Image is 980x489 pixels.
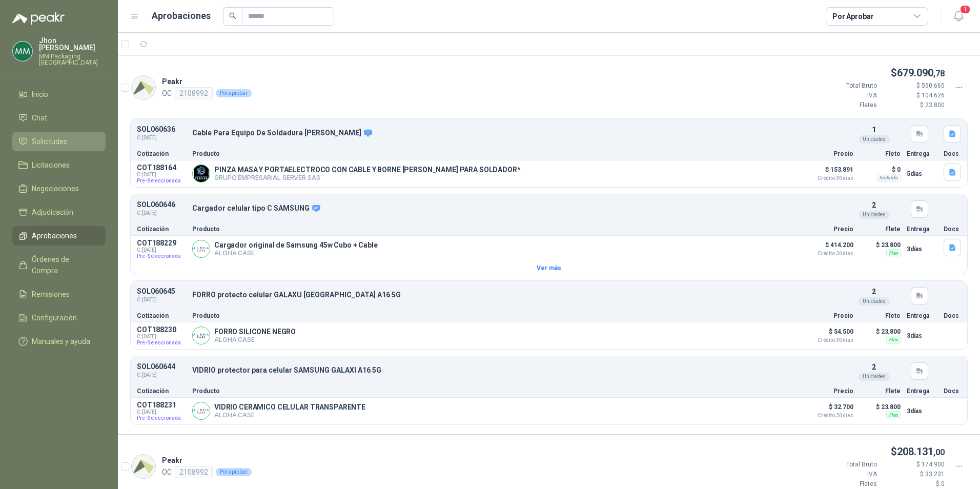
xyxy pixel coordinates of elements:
p: Cargador celular tipo C SAMSUNG [192,204,321,213]
span: 679.090 [897,67,945,79]
p: ALOHA CASE [214,411,365,419]
span: Pre-Seleccionada [137,340,186,346]
p: GRUPO EMPRESARIAL SERVER SAS [214,174,521,181]
span: Chat [32,112,47,124]
p: FORRO protecto celular GALAXU [GEOGRAPHIC_DATA] A16 5G [192,291,401,299]
span: C: [DATE] [137,334,186,340]
div: Flex [886,249,901,257]
img: Company Logo [193,240,210,257]
p: 1 [872,124,876,135]
p: Precio [802,151,853,157]
button: Ver más [131,262,967,274]
a: Solicitudes [12,132,106,151]
p: Fletes [815,100,877,110]
span: C: [DATE] [137,409,186,415]
p: MM Packaging [GEOGRAPHIC_DATA] [39,53,106,66]
p: $ 23.800 [883,100,945,110]
span: Configuración [32,312,77,323]
p: Entrega [907,226,937,232]
p: $ 54.500 [802,325,853,343]
a: Aprobaciones [12,226,106,246]
span: 208.131 [897,445,945,458]
p: Docs [944,313,961,319]
p: OC [162,466,172,478]
p: Producto [192,313,796,319]
p: Docs [944,388,961,394]
p: 3 días [907,243,937,255]
p: Flete [860,151,901,157]
p: $ [815,65,945,81]
p: Producto [192,388,796,394]
span: C: [DATE] [137,247,186,253]
p: SOL060645 [137,288,175,295]
p: Flete [860,313,901,319]
p: 3 días [907,405,937,417]
p: Entrega [907,151,937,157]
span: C: [DATE] [137,172,186,178]
span: Inicio [32,89,48,100]
p: $ 23.800 [860,239,901,251]
a: Adjudicación [12,202,106,222]
p: IVA [815,470,877,479]
span: C: [DATE] [137,209,175,217]
p: Docs [944,226,961,232]
p: Peakr [162,76,255,87]
p: VIDRIO protector para celular SAMSUNG GALAXI A16 5G [192,366,381,374]
span: search [229,12,236,19]
p: $ 23.800 [860,401,901,413]
img: Company Logo [132,455,155,478]
div: Por Aprobar [832,11,873,22]
p: $ 0 [883,479,945,489]
p: Producto [192,151,796,157]
span: Crédito 30 días [802,176,853,181]
span: ,00 [933,447,945,457]
h1: Aprobaciones [152,9,211,23]
p: Cotización [137,388,186,394]
p: $ 174.900 [883,460,945,470]
span: Adjudicación [32,207,73,218]
p: 3 días [907,330,937,342]
span: Órdenes de Compra [32,254,96,276]
p: 2 [872,361,876,373]
button: 1 [949,7,968,26]
img: Company Logo [193,402,210,419]
p: SOL060636 [137,126,175,133]
p: Flete [860,226,901,232]
p: Peakr [162,455,255,466]
p: PINZA MASA Y PORTAELECTROCO CON CABLE Y BORNE [PERSON_NAME] PARA SOLDADOR* [214,166,521,174]
span: Crédito 30 días [802,251,853,256]
a: Licitaciones [12,155,106,175]
a: Manuales y ayuda [12,332,106,351]
p: $ 414.200 [802,239,853,256]
p: OC [162,88,172,99]
p: 2 [872,286,876,297]
p: SOL060644 [137,363,175,371]
p: COT188229 [137,239,186,247]
a: Órdenes de Compra [12,250,106,280]
p: $ 32.700 [802,401,853,418]
span: C: [DATE] [137,296,175,304]
span: C: [DATE] [137,134,175,142]
p: ALOHA CASE [214,336,296,343]
p: SOL060646 [137,201,175,209]
img: Logo peakr [12,12,65,25]
span: Licitaciones [32,159,70,171]
p: $ 23.800 [860,325,901,338]
p: Fletes [815,479,877,489]
p: 5 días [907,168,937,180]
p: Total Bruto [815,460,877,470]
a: Remisiones [12,284,106,304]
div: Unidades [859,297,890,305]
p: Total Bruto [815,81,877,91]
p: Entrega [907,313,937,319]
div: Por aprobar [216,89,252,97]
div: 2108992 [175,466,213,478]
div: Flex [886,411,901,419]
p: Cable Para Equipo De Soldadura [PERSON_NAME] [192,129,373,138]
p: Docs [944,151,961,157]
span: Crédito 30 días [802,413,853,418]
img: Company Logo [13,42,32,61]
p: $ 153.891 [802,164,853,181]
p: Precio [802,226,853,232]
div: Unidades [859,211,890,219]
